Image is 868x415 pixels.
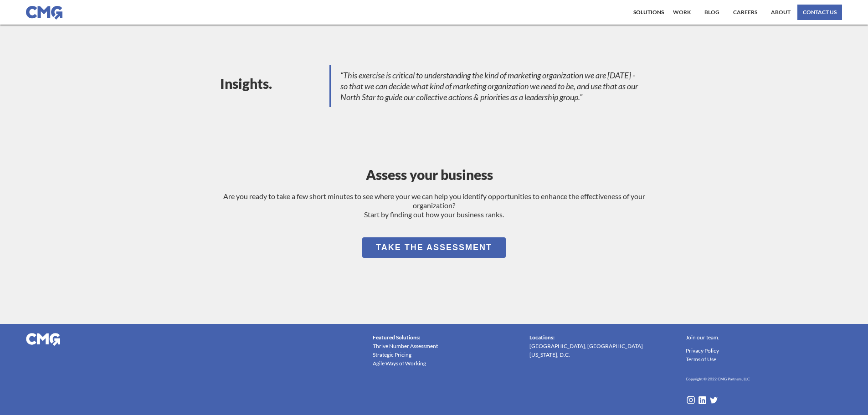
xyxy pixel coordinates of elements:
a: Careers [731,5,760,20]
h6: Copyright © 2022 CMG Partners, LLC [686,375,750,383]
div: Contact us [803,10,837,15]
div: Featured Solutions: [373,333,420,342]
h1: Assess your business [220,166,648,183]
a: Join our team. [686,333,719,342]
a: work [671,5,693,20]
a: [GEOGRAPHIC_DATA], [GEOGRAPHIC_DATA] [529,342,643,350]
div: “This exercise is critical to understanding the kind of marketing organization we are [DATE] - so... [329,65,648,107]
img: LinkedIn icon in white [698,395,707,405]
a: Terms of Use [686,355,716,364]
a: [US_STATE], D.C. [529,350,570,359]
h1: Insights. [220,75,281,92]
a: Privacy Policy [686,346,719,355]
a: BLOG [702,5,722,20]
a: Take the Assessment [362,237,506,258]
a: Strategic Pricing [373,350,411,359]
img: CMG logo in white [26,333,60,346]
a: Agile Ways of Working [373,359,426,368]
div: Solutions [633,10,664,15]
img: twitter icon in white [709,395,719,405]
a: Thrive Number Assessment [373,342,438,350]
a: About [769,5,793,20]
p: Are you ready to take a few short minutes to see where your we can help you identify opportunitie... [220,192,648,219]
img: instagram icon in white [686,395,696,405]
div: Locations: [529,333,555,342]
